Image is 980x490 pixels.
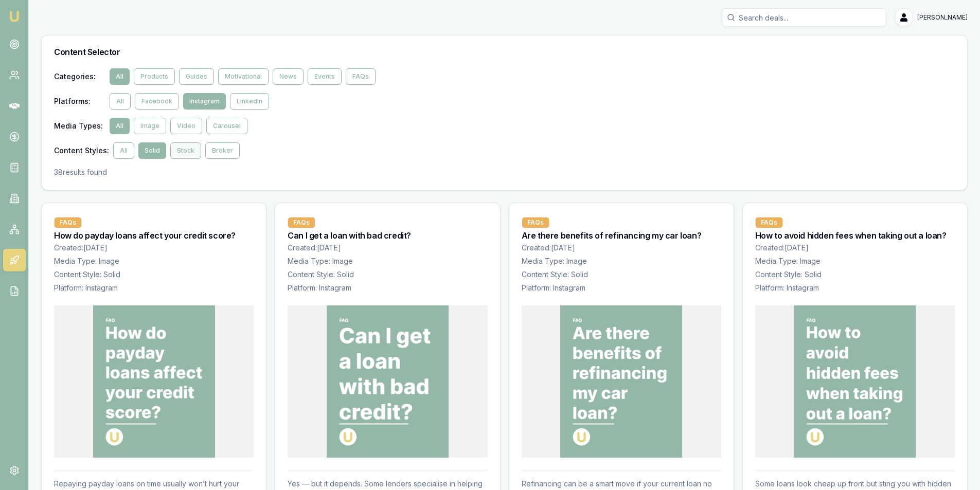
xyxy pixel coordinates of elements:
[755,243,955,253] p: Created: [DATE]
[522,283,721,293] p: Platform: Instagram
[54,243,254,253] p: Created: [DATE]
[755,217,783,228] div: FAQs
[722,8,886,27] input: Search deals
[206,118,247,134] button: Carousel
[110,118,130,134] button: All
[288,217,315,228] div: FAQs
[346,68,376,85] button: FAQs
[183,93,226,110] button: Instagram
[54,48,955,56] h3: Content Selector
[522,243,721,253] p: Created: [DATE]
[54,231,254,240] h3: How do payday loans affect your credit score?
[54,269,254,280] p: Content Style: Solid
[170,142,201,159] button: Stock
[755,256,955,266] p: Media Type: Image
[54,146,109,156] span: Content Styles :
[755,269,955,280] p: Content Style: Solid
[170,118,202,134] button: Video
[755,231,955,240] h3: How to avoid hidden fees when taking out a loan?
[218,68,269,85] button: Motivational
[179,68,214,85] button: Guides
[522,256,721,266] p: Media Type: Image
[794,305,916,458] img: How to avoid hidden fees when taking out a loan?
[110,93,131,110] button: All
[113,142,134,159] button: All
[230,93,269,110] button: LinkedIn
[273,68,304,85] button: News
[138,142,166,159] button: Solid
[288,269,487,280] p: Content Style: Solid
[522,217,549,228] div: FAQs
[110,68,130,85] button: All
[54,96,105,106] span: Platforms :
[54,283,254,293] p: Platform: Instagram
[755,283,955,293] p: Platform: Instagram
[308,68,342,85] button: Events
[54,256,254,266] p: Media Type: Image
[134,68,175,85] button: Products
[54,121,105,131] span: Media Types :
[288,243,487,253] p: Created: [DATE]
[8,10,21,23] img: emu-icon-u.png
[54,217,82,228] div: FAQs
[288,231,487,240] h3: Can I get a loan with bad credit?
[522,231,721,240] h3: Are there benefits of refinancing my car loan?
[560,305,682,458] img: Are there benefits of refinancing my car loan?
[288,256,487,266] p: Media Type: Image
[327,305,449,458] img: Can I get a loan with bad credit?
[54,167,955,177] p: 38 results found
[134,118,166,134] button: Image
[288,283,487,293] p: Platform: Instagram
[135,93,179,110] button: Facebook
[522,269,721,280] p: Content Style: Solid
[205,142,240,159] button: Broker
[54,71,105,82] span: Categories :
[917,13,968,22] span: [PERSON_NAME]
[93,305,215,458] img: How do payday loans affect your credit score?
